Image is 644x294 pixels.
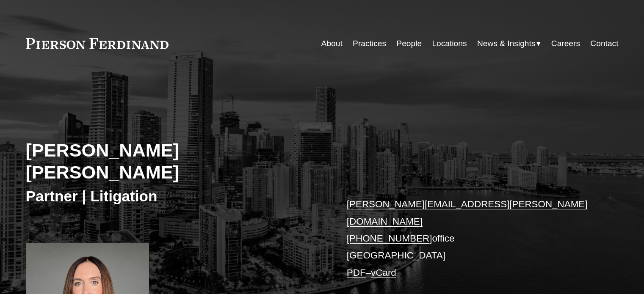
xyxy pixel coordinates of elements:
a: [PHONE_NUMBER] [347,233,432,244]
a: folder dropdown [477,36,541,52]
a: vCard [371,267,396,278]
a: Contact [590,36,618,52]
a: [PERSON_NAME][EMAIL_ADDRESS][PERSON_NAME][DOMAIN_NAME] [347,199,588,226]
h3: Partner | Litigation [26,187,322,206]
a: Practices [353,36,386,52]
a: About [321,36,343,52]
a: PDF [347,267,366,278]
a: Locations [432,36,467,52]
a: People [396,36,422,52]
span: News & Insights [477,36,536,51]
h2: [PERSON_NAME] [PERSON_NAME] [26,139,322,184]
a: Careers [551,36,580,52]
p: office [GEOGRAPHIC_DATA] – [347,196,594,281]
